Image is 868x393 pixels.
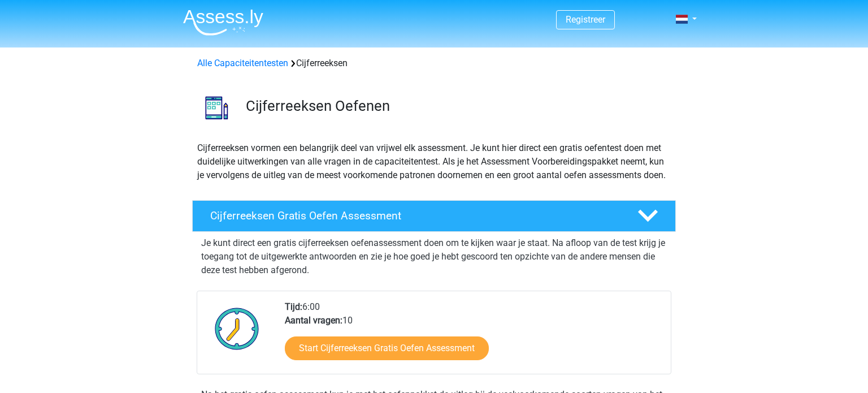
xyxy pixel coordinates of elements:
[210,209,619,222] h4: Cijferreeksen Gratis Oefen Assessment
[197,141,671,182] p: Cijferreeksen vormen een belangrijk deel van vrijwel elk assessment. Je kunt hier direct een grat...
[285,301,302,312] b: Tijd:
[201,236,667,277] p: Je kunt direct een gratis cijferreeksen oefenassessment doen om te kijken waar je staat. Na afloo...
[183,9,263,36] img: Assessly
[188,200,680,232] a: Cijferreeksen Gratis Oefen Assessment
[246,97,667,115] h3: Cijferreeksen Oefenen
[285,315,342,326] b: Aantal vragen:
[566,14,605,25] a: Registreer
[193,57,675,70] div: Cijferreeksen
[276,300,670,374] div: 6:00 10
[209,300,266,357] img: Klok
[197,58,288,68] a: Alle Capaciteitentesten
[285,336,489,360] a: Start Cijferreeksen Gratis Oefen Assessment
[193,84,241,132] img: cijferreeksen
